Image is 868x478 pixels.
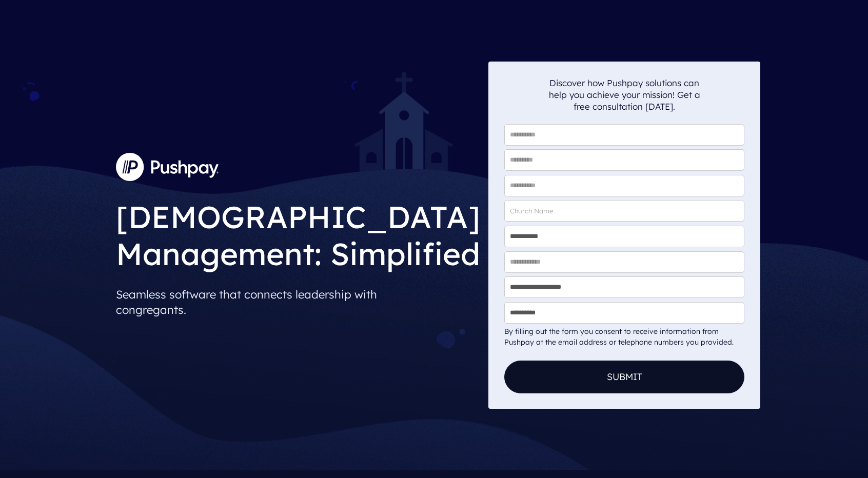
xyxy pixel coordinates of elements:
p: Discover how Pushpay solutions can help you achieve your mission! Get a free consultation [DATE]. [548,77,700,112]
input: Church Name [504,200,744,222]
p: Seamless software that connects leadership with congregants. [116,283,480,322]
h1: [DEMOGRAPHIC_DATA] Management: Simplified [116,190,480,275]
button: Submit [504,361,744,393]
div: By filling out the form you consent to receive information from Pushpay at the email address or t... [504,326,744,348]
